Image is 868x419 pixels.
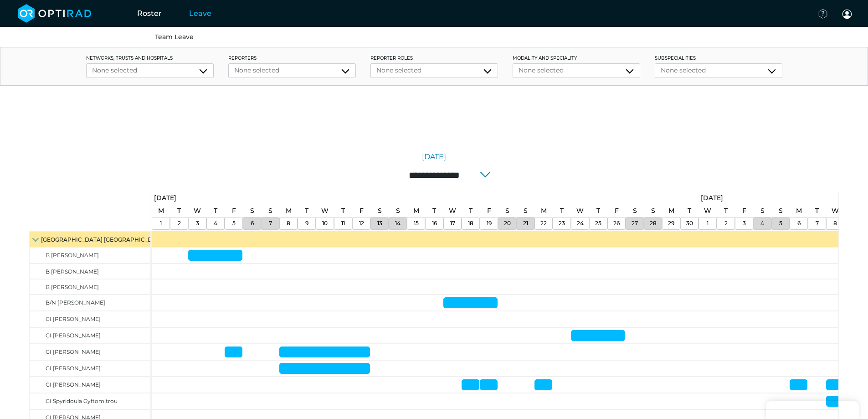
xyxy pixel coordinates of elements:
[234,66,350,75] div: None selected
[575,217,586,229] a: September 24, 2025
[794,204,804,217] a: October 6, 2025
[519,66,634,75] div: None selected
[155,33,194,41] a: Team Leave
[230,204,238,217] a: September 5, 2025
[722,217,730,229] a: October 2, 2025
[86,55,214,62] label: networks, trusts and hospitals
[41,236,165,243] span: [GEOGRAPHIC_DATA] [GEOGRAPHIC_DATA]
[430,204,438,217] a: September 16, 2025
[175,204,183,217] a: September 2, 2025
[831,217,839,229] a: October 8, 2025
[574,204,586,217] a: September 24, 2025
[357,204,366,217] a: September 12, 2025
[758,217,766,229] a: October 4, 2025
[267,217,274,229] a: September 7, 2025
[795,217,803,229] a: October 6, 2025
[411,204,421,217] a: September 15, 2025
[411,217,421,229] a: September 15, 2025
[611,217,622,229] a: September 26, 2025
[813,217,821,229] a: October 7, 2025
[376,66,492,75] div: None selected
[594,204,602,217] a: September 25, 2025
[194,217,201,229] a: September 3, 2025
[18,4,92,23] img: brand-opti-rad-logos-blue-and-white-d2f68631ba2948856bd03f2d395fb146ddc8fb01b4b6e9315ea85fa773367...
[152,191,179,205] a: September 1, 2025
[46,299,105,306] span: B/N [PERSON_NAME]
[357,217,366,229] a: September 12, 2025
[777,217,785,229] a: October 5, 2025
[394,204,402,217] a: September 14, 2025
[702,204,714,217] a: October 1, 2025
[370,55,498,62] label: Reporter roles
[776,204,785,217] a: October 5, 2025
[230,217,238,229] a: September 5, 2025
[339,204,347,217] a: September 11, 2025
[722,204,730,217] a: October 2, 2025
[612,204,621,217] a: September 26, 2025
[191,204,203,217] a: September 3, 2025
[829,204,841,217] a: October 8, 2025
[46,268,99,275] span: B [PERSON_NAME]
[813,204,821,217] a: October 7, 2025
[661,66,776,75] div: None selected
[631,204,639,217] a: September 27, 2025
[447,204,458,217] a: September 17, 2025
[320,217,330,229] a: September 10, 2025
[699,191,725,205] a: October 1, 2025
[46,316,101,322] span: GI [PERSON_NAME]
[339,217,347,229] a: September 11, 2025
[248,217,256,229] a: September 6, 2025
[284,217,293,229] a: September 8, 2025
[593,217,604,229] a: September 25, 2025
[393,217,403,229] a: September 14, 2025
[629,217,640,229] a: September 27, 2025
[704,217,711,229] a: October 1, 2025
[740,204,749,217] a: October 3, 2025
[685,204,693,217] a: September 30, 2025
[466,217,476,229] a: September 18, 2025
[211,204,220,217] a: September 4, 2025
[467,204,475,217] a: September 18, 2025
[647,217,659,229] a: September 28, 2025
[502,217,513,229] a: September 20, 2025
[175,217,183,229] a: September 2, 2025
[448,217,457,229] a: September 17, 2025
[375,204,384,217] a: September 13, 2025
[46,348,101,355] span: GI [PERSON_NAME]
[46,332,101,339] span: GI [PERSON_NAME]
[303,217,311,229] a: September 9, 2025
[649,204,657,217] a: September 28, 2025
[521,217,530,229] a: September 21, 2025
[740,217,748,229] a: October 3, 2025
[283,204,294,217] a: September 8, 2025
[46,284,99,290] span: B [PERSON_NAME]
[46,398,118,404] span: GI Spyridoula Gyftomitrou
[666,204,677,217] a: September 29, 2025
[513,55,640,62] label: Modality and Speciality
[758,204,767,217] a: October 4, 2025
[655,55,782,62] label: Subspecialities
[319,204,331,217] a: September 10, 2025
[46,365,101,372] span: GI [PERSON_NAME]
[521,204,530,217] a: September 21, 2025
[228,55,356,62] label: Reporters
[558,204,566,217] a: September 23, 2025
[485,204,493,217] a: September 19, 2025
[46,252,99,259] span: B [PERSON_NAME]
[556,217,567,229] a: September 23, 2025
[248,204,257,217] a: September 6, 2025
[430,217,439,229] a: September 16, 2025
[158,217,164,229] a: September 1, 2025
[422,151,446,162] a: [DATE]
[684,217,695,229] a: September 30, 2025
[484,217,494,229] a: September 19, 2025
[666,217,677,229] a: September 29, 2025
[46,381,101,388] span: GI [PERSON_NAME]
[538,217,549,229] a: September 22, 2025
[92,66,208,75] div: None selected
[303,204,311,217] a: September 9, 2025
[539,204,549,217] a: September 22, 2025
[211,217,220,229] a: September 4, 2025
[266,204,275,217] a: September 7, 2025
[503,204,512,217] a: September 20, 2025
